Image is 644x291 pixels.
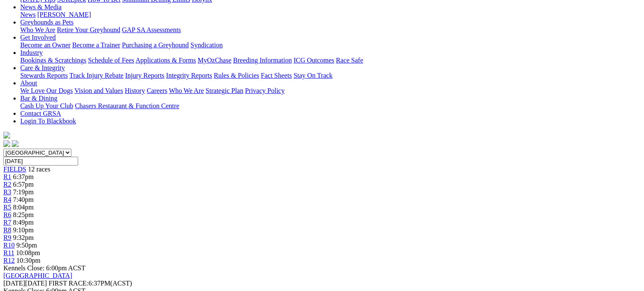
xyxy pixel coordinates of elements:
[336,57,363,64] a: Race Safe
[190,41,223,49] a: Syndication
[20,87,73,94] a: We Love Our Dogs
[166,72,212,79] a: Integrity Reports
[233,57,292,64] a: Breeding Information
[20,87,641,95] div: About
[20,72,641,79] div: Care & Integrity
[3,188,11,196] a: R3
[3,157,78,166] input: Select date
[206,87,243,94] a: Strategic Plan
[3,280,47,287] span: [DATE]
[16,242,37,249] span: 9:50pm
[169,87,204,94] a: Who We Are
[3,280,25,287] span: [DATE]
[20,26,55,33] a: Who We Are
[125,72,164,79] a: Injury Reports
[20,79,37,87] a: About
[88,57,134,64] a: Schedule of Fees
[3,140,10,147] img: facebook.svg
[3,272,72,279] a: [GEOGRAPHIC_DATA]
[136,57,196,64] a: Applications & Forms
[125,87,145,94] a: History
[3,219,11,226] a: R7
[13,211,34,218] span: 8:25pm
[13,234,34,241] span: 9:32pm
[13,196,34,203] span: 7:40pm
[3,181,11,188] a: R2
[3,173,11,180] a: R1
[122,41,189,49] a: Purchasing a Greyhound
[198,57,231,64] a: MyOzChase
[13,204,34,211] span: 8:04pm
[20,102,73,109] a: Cash Up Your Club
[3,226,11,234] a: R8
[57,26,120,33] a: Retire Your Greyhound
[122,26,181,33] a: GAP SA Assessments
[147,87,167,94] a: Careers
[245,87,285,94] a: Privacy Policy
[20,26,641,34] div: Greyhounds as Pets
[3,257,15,264] a: R12
[3,204,11,211] a: R5
[20,41,71,49] a: Become an Owner
[13,188,34,196] span: 7:19pm
[20,117,76,125] a: Login To Blackbook
[20,11,641,19] div: News & Media
[16,257,41,264] span: 10:30pm
[293,57,334,64] a: ICG Outcomes
[20,34,56,41] a: Get Involved
[72,41,120,49] a: Become a Trainer
[20,41,641,49] div: Get Involved
[13,173,34,180] span: 6:37pm
[20,57,86,64] a: Bookings & Scratchings
[3,211,11,218] a: R6
[3,132,10,139] img: logo-grsa-white.png
[20,95,57,102] a: Bar & Dining
[3,234,11,241] a: R9
[69,72,123,79] a: Track Injury Rebate
[20,72,68,79] a: Stewards Reports
[3,249,14,256] a: R11
[214,72,259,79] a: Rules & Policies
[37,11,91,18] a: [PERSON_NAME]
[3,166,26,173] a: FIELDS
[3,242,15,249] a: R10
[293,72,332,79] a: Stay On Track
[49,280,132,287] span: 6:37PM(ACST)
[13,219,34,226] span: 8:49pm
[16,249,40,256] span: 10:08pm
[13,181,34,188] span: 6:57pm
[28,166,50,173] span: 12 races
[20,49,43,56] a: Industry
[13,226,34,234] span: 9:10pm
[74,87,123,94] a: Vision and Values
[20,3,62,11] a: News & Media
[3,264,85,272] span: Kennels Close: 6:00pm ACST
[20,57,641,64] div: Industry
[20,110,61,117] a: Contact GRSA
[12,140,19,147] img: twitter.svg
[20,102,641,110] div: Bar & Dining
[261,72,292,79] a: Fact Sheets
[49,280,88,287] span: FIRST RACE:
[75,102,179,109] a: Chasers Restaurant & Function Centre
[20,19,73,26] a: Greyhounds as Pets
[20,11,35,18] a: News
[3,196,11,203] a: R4
[20,64,65,71] a: Care & Integrity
